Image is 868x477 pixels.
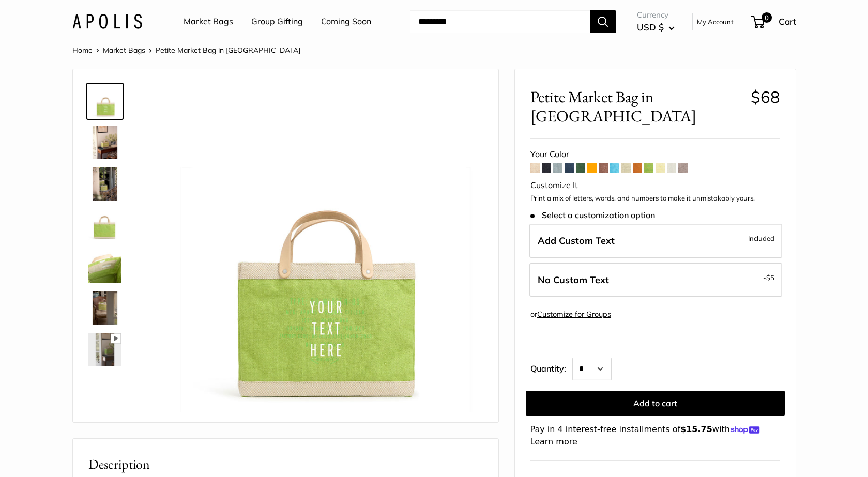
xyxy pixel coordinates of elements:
[86,331,124,368] a: Petite Market Bag in Chartreuse
[88,333,121,366] img: Petite Market Bag in Chartreuse
[321,14,371,29] a: Coming Soon
[752,13,796,30] a: 0 Cart
[184,14,233,29] a: Market Bags
[251,14,303,29] a: Group Gifting
[103,45,145,55] a: Market Bags
[86,165,124,203] a: Petite Market Bag in Chartreuse
[88,126,121,159] img: Petite Market Bag in Chartreuse
[72,45,93,55] a: Home
[763,271,774,284] span: -
[88,167,121,201] img: Petite Market Bag in Chartreuse
[86,124,124,161] a: Petite Market Bag in Chartreuse
[637,19,675,36] button: USD $
[88,209,121,242] img: Petite Market Bag in Chartreuse
[156,45,300,55] span: Petite Market Bag in [GEOGRAPHIC_DATA]
[538,235,615,247] span: Add Custom Text
[590,10,616,33] button: Search
[410,10,590,33] input: Search...
[529,263,782,297] label: Leave Blank
[766,273,774,282] span: $5
[530,355,572,380] label: Quantity:
[72,43,300,57] nav: Breadcrumb
[86,207,124,244] a: Petite Market Bag in Chartreuse
[779,16,796,27] span: Cart
[697,16,734,28] a: My Account
[748,232,774,244] span: Included
[88,250,121,283] img: Petite Market Bag in Chartreuse
[86,289,124,327] a: Petite Market Bag in Chartreuse
[637,8,675,22] span: Currency
[86,83,124,120] a: Petite Market Bag in Chartreuse
[761,12,771,23] span: 0
[530,178,780,193] div: Customize It
[72,14,142,29] img: Apolis
[88,454,483,474] h2: Description
[530,307,611,321] div: or
[88,85,121,118] img: Petite Market Bag in Chartreuse
[530,147,780,162] div: Your Color
[530,87,743,126] span: Petite Market Bag in [GEOGRAPHIC_DATA]
[529,224,782,258] label: Add Custom Text
[526,391,785,416] button: Add to cart
[751,87,780,107] span: $68
[88,291,121,325] img: Petite Market Bag in Chartreuse
[538,274,609,286] span: No Custom Text
[86,248,124,285] a: Petite Market Bag in Chartreuse
[156,85,483,412] img: Petite Market Bag in Chartreuse
[530,210,655,220] span: Select a customization option
[530,193,780,204] p: Print a mix of letters, words, and numbers to make it unmistakably yours.
[637,22,664,33] span: USD $
[537,310,611,319] a: Customize for Groups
